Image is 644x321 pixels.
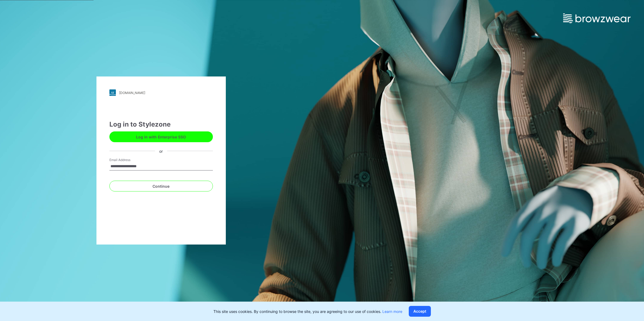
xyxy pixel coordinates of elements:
[109,158,147,162] label: Email Address
[563,13,631,23] img: browzwear-logo.e42bd6dac1945053ebaf764b6aa21510.svg
[119,91,145,95] div: [DOMAIN_NAME]
[409,306,431,317] button: Accept
[382,309,402,314] a: Learn more
[213,309,402,314] p: This site uses cookies. By continuing to browse the site, you are agreeing to our use of cookies.
[109,89,116,96] img: stylezone-logo.562084cfcfab977791bfbf7441f1a819.svg
[109,181,213,191] button: Continue
[109,120,213,129] div: Log in to Stylezone
[155,148,167,154] div: or
[109,89,213,96] a: [DOMAIN_NAME]
[109,131,213,142] button: Log in with Enterprise SSO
